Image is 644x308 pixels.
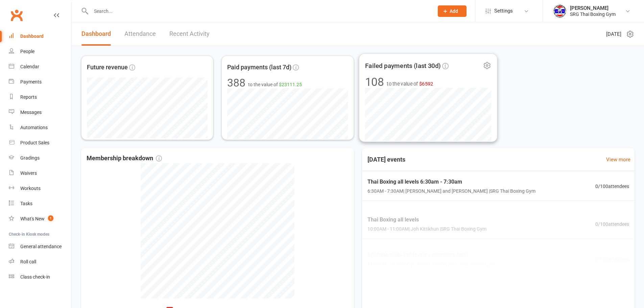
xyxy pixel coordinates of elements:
[606,156,630,164] a: View more
[367,251,495,259] span: Sparring class (all levels - members only)
[20,201,32,206] div: Tasks
[9,166,71,181] a: Waivers
[367,215,486,224] span: Thai Boxing all levels
[20,94,37,100] div: Reports
[20,170,37,176] div: Waivers
[570,11,616,17] div: SRG Thai Boxing Gym
[20,155,40,161] div: Gradings
[20,64,39,69] div: Calendar
[48,215,53,221] span: 1
[9,44,71,59] a: People
[20,186,41,191] div: Workouts
[595,255,629,263] span: 0 / 100 attendees
[9,90,71,105] a: Reports
[9,120,71,135] a: Automations
[367,177,535,186] span: Thai Boxing all levels 6:30am - 7:30am
[367,187,535,195] span: 6:30AM - 7:30AM | [PERSON_NAME] and [PERSON_NAME] | SRG Thai Boxing Gym
[20,33,44,39] div: Dashboard
[20,110,42,115] div: Messages
[438,5,467,17] button: Add
[9,181,71,196] a: Workouts
[89,6,429,16] input: Search...
[9,74,71,90] a: Payments
[9,254,71,269] a: Roll call
[20,125,48,130] div: Automations
[8,7,25,24] a: Clubworx
[9,196,71,211] a: Tasks
[248,81,302,88] span: to the value of
[20,79,42,85] div: Payments
[450,8,458,14] span: Add
[365,76,384,88] div: 108
[419,81,433,87] span: $6592
[20,140,49,145] div: Product Sales
[606,30,621,38] span: [DATE]
[367,226,486,233] span: 10:00AM - 11:00AM | Joh Kittikhun | SRG Thai Boxing Gym
[20,216,45,221] div: What's New
[595,182,629,190] span: 0 / 100 attendees
[20,259,36,264] div: Roll call
[124,22,156,46] a: Attendance
[227,63,291,72] span: Paid payments (last 7d)
[169,22,210,46] a: Recent Activity
[81,22,111,46] a: Dashboard
[9,239,71,254] a: General attendance kiosk mode
[595,220,629,228] span: 0 / 100 attendees
[570,5,616,11] div: [PERSON_NAME]
[87,153,162,163] span: Membership breakdown
[9,59,71,74] a: Calendar
[279,82,302,87] span: $23111.25
[227,77,245,88] div: 388
[9,211,71,227] a: What's New1
[9,150,71,166] a: Gradings
[365,61,440,71] span: Failed payments (last 30d)
[9,135,71,150] a: Product Sales
[20,244,62,249] div: General attendance
[362,153,411,166] h3: [DATE] events
[494,3,513,19] span: Settings
[367,260,495,268] span: 11:30AM - 12:30PM | [PERSON_NAME] | SRG Thai Boxing Gym
[9,269,71,285] a: Class kiosk mode
[553,4,567,18] img: thumb_image1718682644.png
[87,63,128,72] span: Future revenue
[9,29,71,44] a: Dashboard
[20,49,34,54] div: People
[387,80,433,88] span: to the value of
[20,274,50,280] div: Class check-in
[9,105,71,120] a: Messages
